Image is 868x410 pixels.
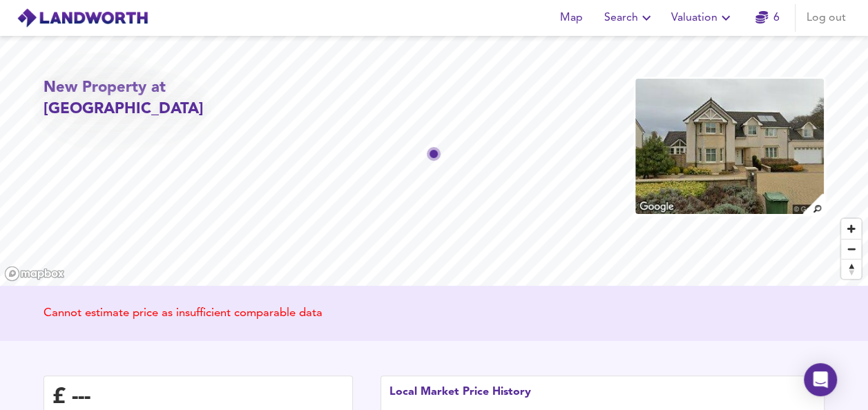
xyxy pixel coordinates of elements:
[44,305,322,322] div: Cannot estimate price as insufficient comparable data
[801,192,825,216] img: search
[634,77,824,215] img: property
[44,77,293,121] h2: New Property at [GEOGRAPHIC_DATA]
[841,240,861,259] span: Zoom out
[666,4,740,32] button: Valuation
[841,219,861,239] button: Zoom in
[745,4,789,32] button: 6
[841,259,861,279] button: Reset bearing to north
[604,8,655,28] span: Search
[841,260,861,279] span: Reset bearing to north
[807,8,846,28] span: Log out
[801,4,851,32] button: Log out
[671,8,734,28] span: Valuation
[4,266,65,282] a: Mapbox homepage
[599,4,660,32] button: Search
[755,8,780,28] a: 6
[52,384,90,408] div: £ ---
[554,8,588,28] span: Map
[17,8,148,28] img: logo
[804,363,837,396] div: Open Intercom Messenger
[549,4,593,32] button: Map
[841,239,861,259] button: Zoom out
